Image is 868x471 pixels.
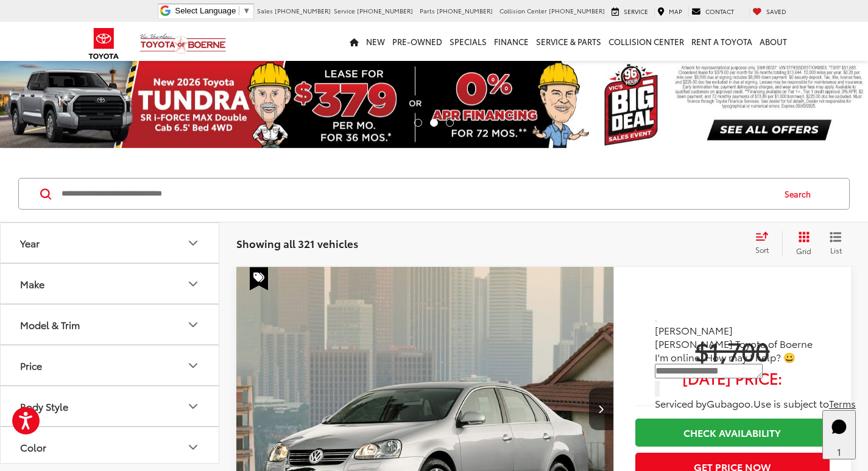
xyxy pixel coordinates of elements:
[635,335,830,366] span: $1,700
[186,440,200,455] div: Color
[81,24,127,63] img: Toyota
[20,359,42,371] div: Price
[624,7,648,16] span: Service
[446,22,490,61] a: Specials
[756,22,791,61] a: About
[60,179,773,208] input: Search by Make, Model, or Keyword
[1,427,220,467] button: ColorColor
[389,22,446,61] a: Pre-Owned
[669,7,682,16] span: Map
[589,388,613,430] button: Next image
[346,22,362,61] a: Home
[420,6,435,15] span: Parts
[796,246,811,256] span: Grid
[139,33,227,54] img: Vic Vaughan Toyota of Boerne
[654,7,685,16] a: Map
[605,22,688,61] a: Collision Center
[236,236,358,250] span: Showing all 321 vehicles
[20,319,80,330] div: Model & Trim
[242,6,250,15] span: ▼
[635,419,830,446] a: Check Availability
[549,6,605,15] span: [PHONE_NUMBER]
[773,179,828,209] button: Search
[186,317,200,332] div: Model & Trim
[755,244,769,255] span: Sort
[186,277,200,291] div: Make
[499,6,547,15] span: Collision Center
[766,7,786,16] span: Saved
[20,278,44,289] div: Make
[1,264,220,303] button: MakeMake
[334,6,355,15] span: Service
[782,231,820,255] button: Grid View
[1,386,220,426] button: Body StyleBody Style
[1,345,220,385] button: PricePrice
[609,7,651,16] a: Service
[20,441,46,453] div: Color
[250,267,268,290] span: Special
[175,6,236,15] span: Select Language
[437,6,493,15] span: [PHONE_NUMBER]
[705,7,734,16] span: Contact
[275,6,331,15] span: [PHONE_NUMBER]
[532,22,605,61] a: Service & Parts: Opens in a new tab
[1,305,220,344] button: Model & TrimModel & Trim
[490,22,532,61] a: Finance
[688,22,756,61] a: Rent a Toyota
[175,6,250,15] a: Select Language​
[186,236,200,250] div: Year
[749,231,782,255] button: Select sort value
[186,399,200,414] div: Body Style
[20,400,68,412] div: Body Style
[830,245,842,255] span: List
[186,358,200,373] div: Price
[357,6,413,15] span: [PHONE_NUMBER]
[362,22,389,61] a: New
[820,231,851,255] button: List View
[20,237,40,249] div: Year
[749,7,789,16] a: My Saved Vehicles
[257,6,273,15] span: Sales
[688,7,737,16] a: Contact
[635,372,830,384] span: [DATE] Price:
[1,223,220,263] button: YearYear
